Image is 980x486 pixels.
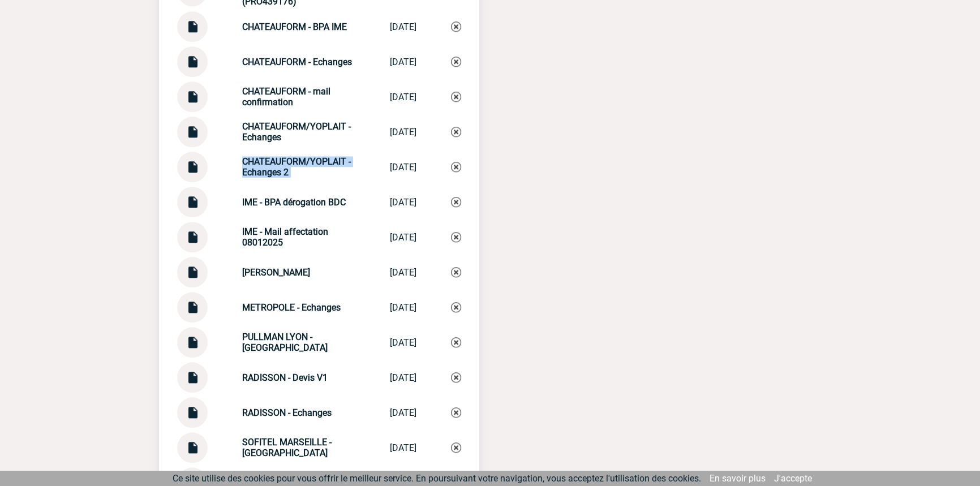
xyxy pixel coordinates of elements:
img: Supprimer [451,162,461,172]
img: Supprimer [451,92,461,102]
strong: SOFITEL MARSEILLE - [GEOGRAPHIC_DATA] [242,437,332,458]
img: Supprimer [451,267,461,277]
div: [DATE] [390,197,416,208]
img: Supprimer [451,337,461,347]
strong: PULLMAN LYON - [GEOGRAPHIC_DATA] [242,332,328,353]
strong: CHATEAUFORM/YOPLAIT - Echanges [242,121,351,143]
img: Supprimer [451,232,461,242]
div: [DATE] [390,267,416,278]
strong: METROPOLE - Echanges [242,302,341,313]
strong: [PERSON_NAME] [242,267,310,278]
div: [DATE] [390,337,416,348]
img: Supprimer [451,442,461,453]
img: Supprimer [451,21,461,32]
strong: IME - Mail affectation 08012025 [242,226,328,248]
img: Supprimer [451,127,461,137]
strong: RADISSON - Echanges [242,407,332,418]
strong: IME - BPA dérogation BDC [242,197,346,208]
span: Ce site utilise des cookies pour vous offrir le meilleur service. En poursuivant votre navigation... [173,473,701,484]
strong: CHATEAUFORM - Echanges [242,57,352,67]
img: Supprimer [451,302,461,312]
a: En savoir plus [710,473,766,484]
div: [DATE] [390,162,416,173]
div: [DATE] [390,21,416,32]
img: Supprimer [451,197,461,207]
img: Supprimer [451,57,461,67]
a: J'accepte [774,473,812,484]
strong: CHATEAUFORM - BPA IME [242,21,347,32]
img: Supprimer [451,372,461,382]
img: Supprimer [451,407,461,418]
div: [DATE] [390,57,416,67]
div: [DATE] [390,232,416,243]
div: [DATE] [390,92,416,102]
div: [DATE] [390,442,416,453]
div: [DATE] [390,302,416,313]
strong: CHATEAUFORM - mail confirmation [242,86,330,107]
div: [DATE] [390,407,416,418]
strong: RADISSON - Devis V1 [242,372,328,383]
strong: CHATEAUFORM/YOPLAIT - Echanges 2 [242,156,351,178]
div: [DATE] [390,372,416,383]
div: [DATE] [390,127,416,137]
